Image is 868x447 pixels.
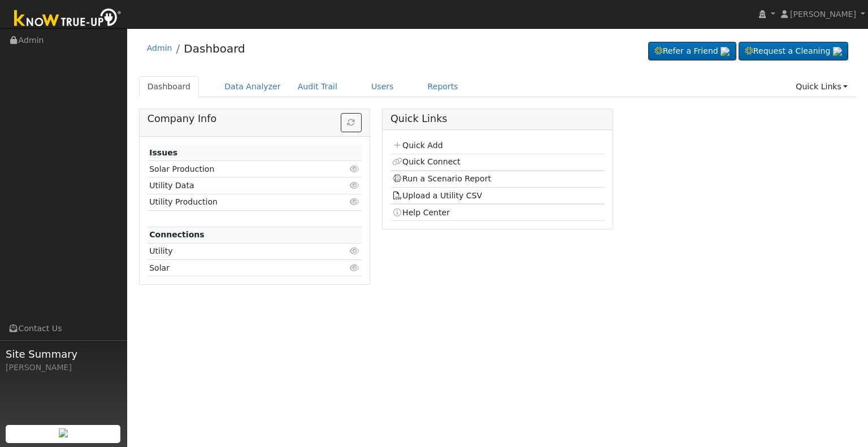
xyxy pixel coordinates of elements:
a: Dashboard [139,76,199,97]
td: Utility Production [147,194,327,210]
i: Click to view [350,264,360,272]
td: Solar [147,260,327,276]
i: Click to view [350,181,360,189]
a: Refer a Friend [648,42,736,61]
a: Users [363,76,402,97]
a: Quick Connect [392,157,460,166]
span: Site Summary [6,346,121,362]
a: Audit Trail [289,76,346,97]
a: Quick Links [787,76,856,97]
img: retrieve [59,428,68,437]
td: Utility Data [147,177,327,194]
img: retrieve [833,47,842,56]
a: Quick Add [392,141,442,150]
a: Upload a Utility CSV [392,191,482,200]
a: Data Analyzer [216,76,289,97]
td: Utility [147,243,327,259]
td: Solar Production [147,161,327,177]
h5: Quick Links [390,113,605,125]
img: retrieve [721,47,730,56]
a: Reports [419,76,467,97]
a: Request a Cleaning [739,42,848,61]
a: Admin [147,44,172,53]
h5: Company Info [147,113,362,125]
div: [PERSON_NAME] [6,362,121,374]
i: Click to view [350,198,360,206]
span: [PERSON_NAME] [790,10,856,19]
i: Click to view [350,247,360,255]
a: Dashboard [184,42,245,55]
a: Run a Scenario Report [392,174,491,183]
a: Help Center [392,208,450,217]
strong: Issues [149,148,177,157]
i: Click to view [350,165,360,173]
img: Know True-Up [8,6,127,32]
strong: Connections [149,230,205,239]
